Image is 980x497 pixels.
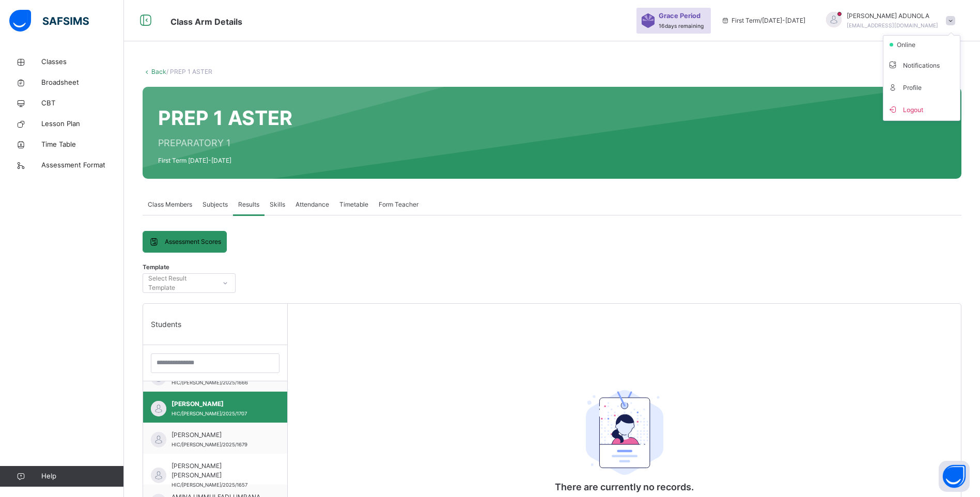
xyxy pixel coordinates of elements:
span: Notifications [888,58,956,72]
span: Timetable [339,200,368,209]
img: default.svg [151,401,166,416]
span: Assessment Format [41,160,124,170]
span: session/term information [721,16,805,25]
img: sticker-purple.71386a28dfed39d6af7621340158ba97.svg [642,13,655,28]
span: HIC/[PERSON_NAME]/2025/1679 [172,442,247,447]
span: [PERSON_NAME] [172,399,264,409]
li: dropdown-list-item-text-3 [883,54,960,76]
span: Form Teacher [379,200,418,209]
button: Open asap [939,461,970,492]
span: Subjects [203,200,228,209]
span: [PERSON_NAME] [172,430,264,440]
span: Classes [41,57,124,67]
span: [PERSON_NAME] [PERSON_NAME] [172,461,264,480]
div: Select Result Template [148,273,214,293]
span: Profile [888,80,956,94]
span: Logout [888,102,956,116]
a: Back [151,68,166,75]
li: dropdown-list-item-buttom-7 [883,98,960,120]
img: default.svg [151,468,166,483]
span: Template [143,263,169,272]
span: online [896,40,922,50]
span: 16 days remaining [659,23,704,29]
span: Skills [270,200,285,209]
img: default.svg [151,432,166,447]
p: There are currently no records. [555,480,694,494]
span: Results [238,200,259,209]
span: [PERSON_NAME] ADUNOLA [847,11,938,21]
img: student.207b5acb3037b72b59086e8b1a17b1d0.svg [586,390,663,475]
div: ROSELINEADUNOLA [816,11,960,30]
span: Lesson Plan [41,119,124,129]
span: Students [151,319,181,330]
span: Class Members [148,200,192,209]
span: Assessment Scores [165,237,221,246]
span: HIC/[PERSON_NAME]/2025/1657 [172,482,247,488]
span: CBT [41,98,124,108]
span: / PREP 1 ASTER [166,68,212,75]
div: There are currently no records. [555,368,694,389]
li: dropdown-list-item-null-2 [883,36,960,54]
span: Attendance [295,200,329,209]
span: HIC/[PERSON_NAME]/2025/1666 [172,380,248,385]
span: Broadsheet [41,77,124,88]
span: Grace Period [659,11,701,21]
span: Class Arm Details [170,17,242,27]
span: Help [41,471,123,482]
span: Time Table [41,139,124,150]
span: [EMAIL_ADDRESS][DOMAIN_NAME] [847,22,938,28]
img: safsims [9,10,89,32]
span: HIC/[PERSON_NAME]/2025/1707 [172,411,247,416]
li: dropdown-list-item-text-4 [883,76,960,98]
